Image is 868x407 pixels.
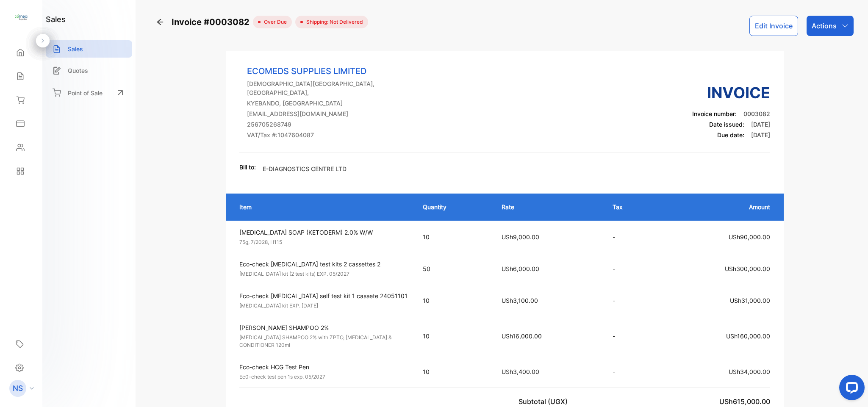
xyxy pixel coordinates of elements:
[423,296,485,305] p: 10
[519,396,571,407] p: Subtotal (UGX)
[692,110,737,117] span: Invoice number:
[247,79,410,97] p: [DEMOGRAPHIC_DATA][GEOGRAPHIC_DATA], [GEOGRAPHIC_DATA],
[239,373,408,381] p: Ec0-check test pen 1s exp. 05/2027
[725,265,770,272] span: USh300,000.00
[46,14,66,25] h1: sales
[239,302,408,310] p: [MEDICAL_DATA] kit EXP. [DATE]
[692,81,770,104] h3: Invoice
[502,368,539,375] span: USh3,400.00
[263,164,347,173] p: E-DIAGNOSTICS CENTRE LTD
[247,65,410,78] p: ECOMEDS SUPPLIES LIMITED
[239,323,408,332] p: [PERSON_NAME] SHAMPOO 2%
[239,238,408,246] p: 75g, 7/2028, H115
[15,11,28,24] img: logo
[613,367,648,376] p: -
[239,260,408,269] p: Eco-check [MEDICAL_DATA] test kits 2 cassettes 2
[46,62,132,79] a: Quotes
[665,202,771,211] p: Amount
[502,233,539,241] span: USh9,000.00
[68,89,103,97] p: Point of Sale
[239,163,256,172] p: Bill to:
[502,265,539,272] span: USh6,000.00
[832,371,868,407] iframe: LiveChat chat widget
[423,233,485,241] p: 10
[46,40,132,58] a: Sales
[423,264,485,273] p: 50
[247,130,410,139] p: VAT/Tax #: 1047604087
[502,332,542,340] span: USh16,000.00
[239,228,408,237] p: [MEDICAL_DATA] SOAP (KETODERM) 2.0% W/W
[239,270,408,278] p: [MEDICAL_DATA] kit (2 test kits) EXP. 05/2027
[46,83,132,102] a: Point of Sale
[751,131,770,138] span: [DATE]
[423,202,485,211] p: Quantity
[613,233,648,241] p: -
[717,131,744,138] span: Due date:
[502,202,596,211] p: Rate
[807,16,854,36] button: Actions
[239,291,408,300] p: Eco-check [MEDICAL_DATA] self test kit 1 cassete 24051101
[247,109,410,118] p: [EMAIL_ADDRESS][DOMAIN_NAME]
[613,202,648,211] p: Tax
[68,66,88,75] p: Quotes
[502,297,538,304] span: USh3,100.00
[239,334,408,349] p: [MEDICAL_DATA] SHAMPOO 2% with ZPTO, [MEDICAL_DATA] & CONDITIONER 120ml
[719,397,770,406] span: USh615,000.00
[749,16,798,36] button: Edit Invoice
[726,332,770,340] span: USh160,000.00
[247,120,410,129] p: 256705268749
[239,202,406,211] p: Item
[13,383,23,394] p: NS
[423,332,485,341] p: 10
[812,21,837,31] p: Actions
[613,332,648,341] p: -
[172,16,253,28] span: Invoice #0003082
[613,264,648,273] p: -
[68,44,83,53] p: Sales
[729,233,770,241] span: USh90,000.00
[613,296,648,305] p: -
[751,121,770,128] span: [DATE]
[239,363,408,371] p: Eco-check HCG Test Pen
[743,110,770,117] span: 0003082
[303,18,363,26] span: Shipping: Not Delivered
[423,367,485,376] p: 10
[730,297,770,304] span: USh31,000.00
[261,18,287,26] span: over due
[709,121,744,128] span: Date issued:
[729,368,770,375] span: USh34,000.00
[247,99,410,108] p: KYEBANDO, [GEOGRAPHIC_DATA]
